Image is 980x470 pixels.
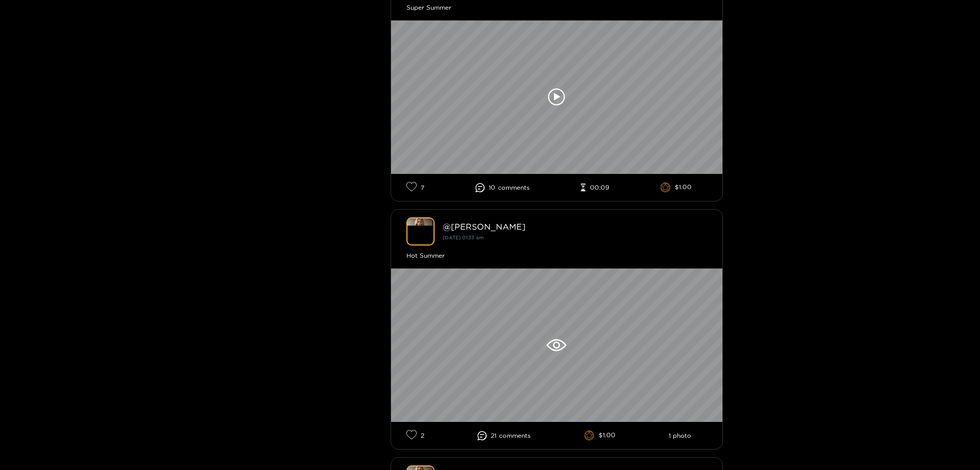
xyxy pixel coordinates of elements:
[443,222,707,231] div: @ [PERSON_NAME]
[443,235,484,240] small: [DATE] 01:33 am
[406,251,707,261] div: Hot Summer
[581,184,609,192] li: 00:09
[406,430,424,441] li: 2
[406,3,707,13] div: Super Summer
[499,432,531,439] span: comment s
[498,184,530,191] span: comment s
[475,183,530,192] li: 10
[669,432,691,439] li: 1 photo
[406,217,435,245] img: michelle
[584,431,616,441] li: $1.00
[477,431,531,440] li: 21
[660,183,692,193] li: $1.00
[406,182,424,193] li: 7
